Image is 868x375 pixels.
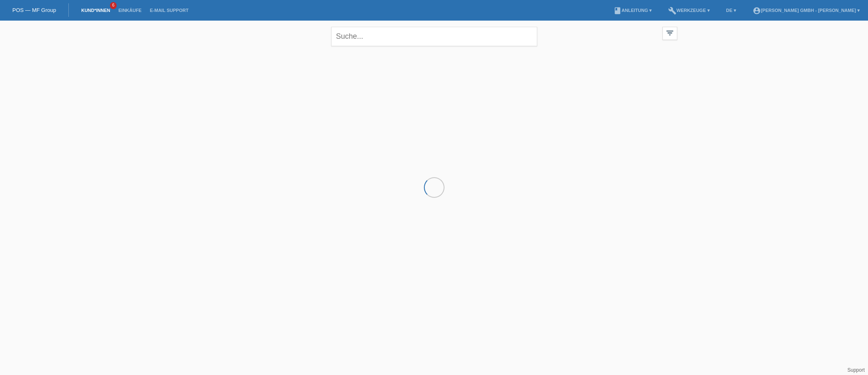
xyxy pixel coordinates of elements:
[722,8,740,13] a: DE ▾
[665,28,674,37] i: filter_list
[77,8,114,13] a: Kund*innen
[114,8,145,13] a: Einkäufe
[847,367,865,373] a: Support
[331,27,537,46] input: Suche...
[609,8,656,13] a: bookAnleitung ▾
[12,7,56,13] a: POS — MF Group
[613,7,622,15] i: book
[753,7,761,15] i: account_circle
[146,8,193,13] a: E-Mail Support
[668,7,676,15] i: build
[749,8,864,13] a: account_circle[PERSON_NAME] GmbH - [PERSON_NAME] ▾
[664,8,714,13] a: buildWerkzeuge ▾
[110,2,117,9] span: 6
